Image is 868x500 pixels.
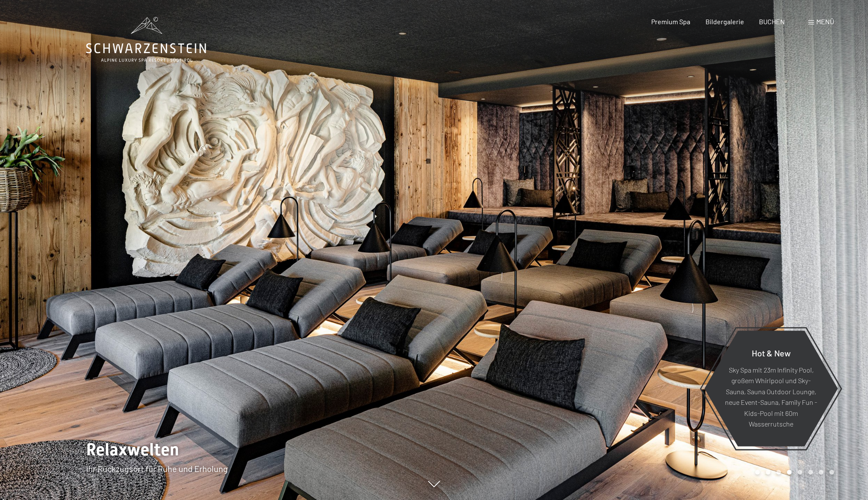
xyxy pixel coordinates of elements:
span: Hot & New [752,347,791,358]
div: Carousel Page 3 [776,470,781,475]
div: Carousel Page 2 [766,470,770,475]
div: Carousel Page 7 [819,470,823,475]
a: Hot & New Sky Spa mit 23m Infinity Pool, großem Whirlpool und Sky-Sauna, Sauna Outdoor Lounge, ne... [704,330,838,447]
div: Carousel Pagination [752,470,834,475]
span: Menü [816,17,834,25]
div: Carousel Page 1 [755,470,760,475]
p: Sky Spa mit 23m Infinity Pool, großem Whirlpool und Sky-Sauna, Sauna Outdoor Lounge, neue Event-S... [725,364,817,429]
div: Carousel Page 8 [829,470,834,475]
a: Premium Spa [651,17,690,25]
a: Bildergalerie [706,17,744,25]
div: Carousel Page 5 [798,470,802,475]
div: Carousel Page 6 [808,470,813,475]
div: Carousel Page 4 (Current Slide) [787,470,792,475]
a: BUCHEN [759,17,785,25]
